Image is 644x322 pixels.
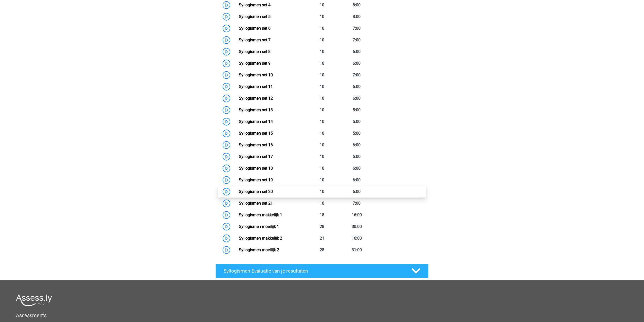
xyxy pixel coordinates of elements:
[239,236,282,241] a: Syllogismen makkelijk 2
[16,294,52,306] img: Assessly logo
[239,49,271,54] a: Syllogismen set 8
[239,119,273,124] a: Syllogismen set 14
[239,166,273,171] a: Syllogismen set 18
[239,3,271,7] a: Syllogismen set 4
[239,108,273,112] a: Syllogismen set 13
[239,154,273,159] a: Syllogismen set 17
[239,212,282,217] a: Syllogismen makkelijk 1
[239,84,273,89] a: Syllogismen set 11
[239,224,279,229] a: Syllogismen moeilijk 1
[239,247,279,252] a: Syllogismen moeilijk 2
[239,96,273,101] a: Syllogismen set 12
[239,131,273,136] a: Syllogismen set 15
[239,177,273,182] a: Syllogismen set 19
[239,14,271,19] a: Syllogismen set 5
[213,264,431,278] a: Syllogismen Evaluatie van je resultaten
[239,38,271,42] a: Syllogismen set 7
[16,312,628,318] h5: Assessments
[239,26,271,31] a: Syllogismen set 6
[239,73,273,77] a: Syllogismen set 10
[224,268,403,274] h4: Syllogismen Evaluatie van je resultaten
[239,201,273,206] a: Syllogismen set 21
[239,142,273,147] a: Syllogismen set 16
[239,61,271,66] a: Syllogismen set 9
[239,189,273,194] a: Syllogismen set 20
